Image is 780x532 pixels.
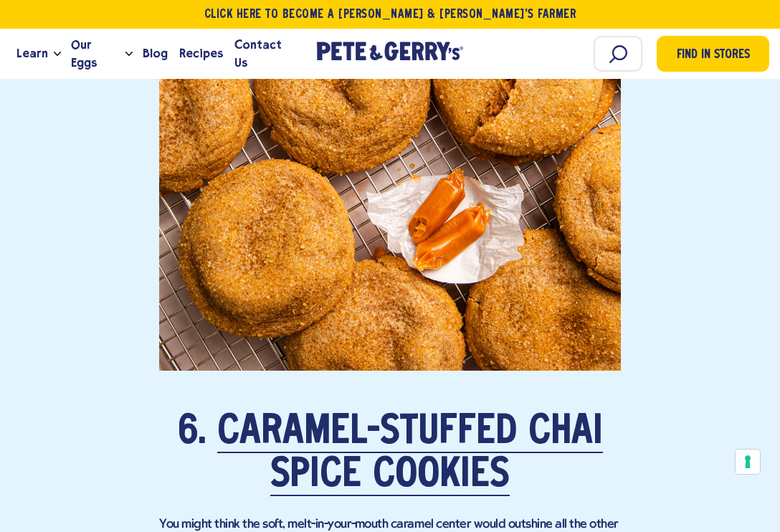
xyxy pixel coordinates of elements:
[54,52,61,57] button: Open the dropdown menu for Learn
[173,34,229,73] a: Recipes
[657,36,769,72] a: Find in Stores
[736,450,760,474] button: Your consent preferences for tracking technologies
[137,34,173,73] a: Blog
[71,36,120,72] span: Our Eggs
[11,34,54,73] a: Learn
[229,34,303,73] a: Contact Us
[234,36,297,72] span: Contact Us
[159,411,621,497] h2: 6.
[16,44,48,62] span: Learn
[677,46,750,65] span: Find in Stores
[125,52,133,57] button: Open the dropdown menu for Our Eggs
[179,44,223,62] span: Recipes
[217,413,603,496] a: Caramel-Stuffed Chai Spice Cookies
[594,36,642,72] input: Search
[143,44,168,62] span: Blog
[65,34,125,73] a: Our Eggs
